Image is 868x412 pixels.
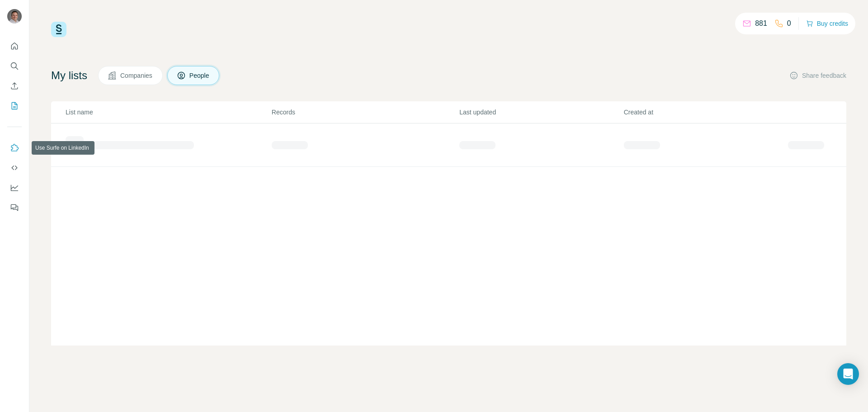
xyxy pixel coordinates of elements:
button: Search [7,58,22,74]
p: 0 [787,18,791,29]
button: Dashboard [7,180,22,196]
p: 881 [755,18,767,29]
p: Records [272,108,458,117]
button: Enrich CSV [7,78,22,94]
button: My lists [7,98,22,114]
p: Last updated [459,108,623,117]
button: Use Surfe on LinkedIn [7,140,22,156]
img: Avatar [7,9,22,24]
h4: My lists [51,68,87,83]
button: Feedback [7,199,22,216]
button: Share feedback [789,71,846,80]
img: Surfe Logo [51,22,66,37]
p: List name [66,108,271,117]
span: People [189,71,210,80]
div: Open Intercom Messenger [837,363,859,385]
p: Created at [624,108,787,117]
button: Quick start [7,38,22,54]
button: Buy credits [806,17,848,30]
button: Use Surfe API [7,160,22,176]
span: Companies [120,71,153,80]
